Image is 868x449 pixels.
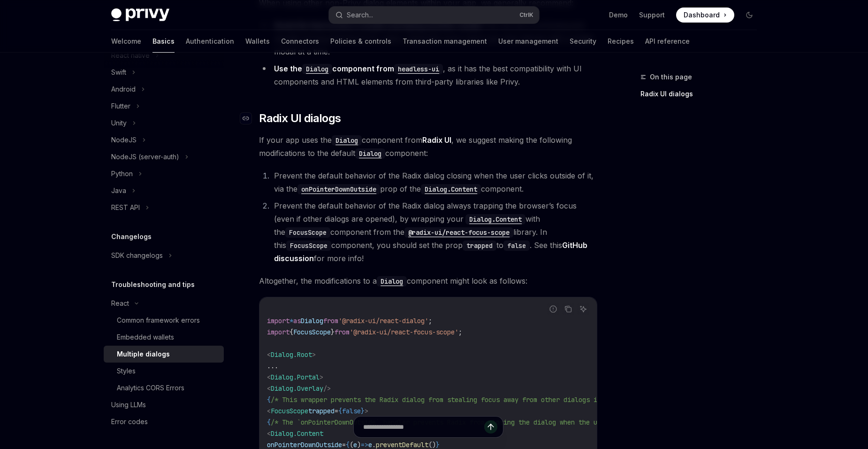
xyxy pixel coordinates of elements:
[104,115,224,132] button: Unity
[650,71,692,83] span: On this page
[361,407,365,415] span: }
[312,350,316,359] span: >
[104,396,224,413] a: Using LLMs
[297,184,380,194] code: onPointerDownOutside
[271,373,320,381] span: Dialog.Portal
[104,295,224,312] button: React
[104,379,224,396] a: Analytics CORS Errors
[271,395,650,404] span: /* This wrapper prevents the Radix dialog from stealing focus away from other dialogs in the page...
[104,363,224,379] a: Styles
[463,240,496,251] code: trapped
[104,165,224,182] button: Python
[458,328,462,336] span: ;
[111,168,133,179] div: Python
[640,86,764,101] a: Radix UI dialogs
[117,365,136,377] div: Styles
[104,81,224,98] button: Android
[111,250,163,261] div: SDK changelogs
[301,317,323,325] span: Dialog
[271,350,312,359] span: Dialog.Root
[111,279,195,290] h5: Troubleshooting and tips
[342,407,361,415] span: false
[104,132,224,148] button: NodeJS
[331,328,335,336] span: }
[293,328,331,336] span: FocusScope
[104,413,224,430] a: Error codes
[104,64,224,81] button: Swift
[104,329,224,346] a: Embedded wallets
[104,182,224,199] button: Java
[111,30,141,53] a: Welcome
[464,214,525,224] a: Dialog.Content
[111,8,169,22] img: dark logo
[104,247,224,264] button: SDK changelogs
[484,420,497,434] button: Send message
[421,184,481,194] a: Dialog.Content
[377,276,407,286] code: Dialog
[422,135,451,145] a: Radix UI
[355,148,385,159] code: Dialog
[117,348,170,360] div: Multiple dialogs
[608,30,634,53] a: Recipes
[267,373,271,381] span: <
[562,303,574,315] button: Copy the contents from the code block
[465,214,525,224] code: Dialog.Content
[117,382,184,394] div: Analytics CORS Errors
[111,151,179,163] div: NodeJS (server-auth)
[271,169,597,195] li: Prevent the default behavior of the Radix dialog closing when the user clicks outside of it, via ...
[245,30,270,53] a: Wallets
[519,11,533,19] span: Ctrl K
[267,350,271,359] span: <
[289,328,293,336] span: {
[308,407,335,415] span: trapped
[111,185,126,196] div: Java
[111,416,148,427] div: Error codes
[271,384,323,393] span: Dialog.Overlay
[281,30,319,53] a: Connectors
[320,373,323,381] span: >
[428,317,432,325] span: ;
[394,64,443,74] code: headless-ui
[332,135,362,146] code: Dialog
[111,101,130,112] div: Flutter
[152,30,175,53] a: Basics
[111,231,152,242] h5: Changelogs
[104,98,224,115] button: Flutter
[329,7,539,23] button: Search...CtrlK
[503,240,530,251] code: false
[676,8,734,23] a: Dashboard
[335,328,350,336] span: from
[338,407,342,415] span: {
[347,9,373,21] div: Search...
[302,64,332,73] a: Dialog
[274,64,443,73] strong: Use the component from
[267,395,271,404] span: {
[421,184,481,194] code: Dialog.Content
[335,407,338,415] span: =
[111,399,146,410] div: Using LLMs
[111,84,136,95] div: Android
[267,317,289,325] span: import
[684,10,720,20] span: Dashboard
[365,407,368,415] span: >
[111,298,129,309] div: React
[267,328,289,336] span: import
[338,317,428,325] span: '@radix-ui/react-dialog'
[403,30,487,53] a: Transaction management
[639,10,665,20] a: Support
[297,184,380,194] a: onPointerDownOutside
[267,384,271,393] span: <
[285,227,330,238] code: FocusScope
[355,148,385,158] a: Dialog
[293,317,301,325] span: as
[259,111,341,126] span: Radix UI dialogs
[259,274,597,287] span: Altogether, the modifications to a component might look as follows:
[570,30,596,53] a: Security
[286,240,331,251] code: FocusScope
[104,148,224,165] button: NodeJS (server-auth)
[117,315,200,326] div: Common framework errors
[111,202,140,213] div: REST API
[240,111,259,126] a: Navigate to header
[111,134,137,146] div: NodeJS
